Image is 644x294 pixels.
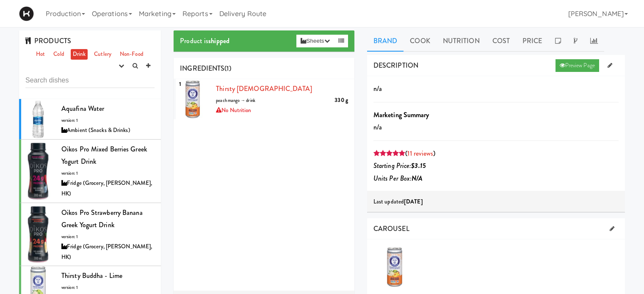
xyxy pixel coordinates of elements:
span: INGREDIENTS [180,63,224,73]
a: 11 reviews [407,148,433,158]
span: Aquafina Water [61,104,104,113]
span: version: 1 [61,284,78,291]
span: version: 1 [61,117,78,124]
div: ( ) [373,147,619,160]
span: Thirsty Buddha - Lime [61,271,122,280]
button: Sheets [296,35,334,47]
a: Non-Food [118,49,146,60]
span: No Nutrition [216,106,251,114]
input: Search dishes [25,72,155,88]
span: 1 [176,77,185,91]
span: peach mango → drink [216,97,255,104]
b: shipped [208,36,229,46]
div: Fridge (Grocery, [PERSON_NAME], HK) [61,178,155,199]
i: Units Per Box: [373,173,423,183]
span: version: 1 [61,234,78,240]
img: Micromart [19,6,34,21]
div: Ambient (Snacks & Drinks) [61,125,155,136]
span: Oikos Pro Strawberry Banana Greek Yogurt Drink [61,208,143,230]
span: version: 1 [61,170,78,176]
a: Cook [404,30,436,52]
a: Preview Page [556,59,599,72]
li: Oikos Pro Mixed Berries Greek Yogurt Drinkversion: 1Fridge (Grocery, [PERSON_NAME], HK) [19,140,161,203]
b: $3.15 [411,161,426,170]
span: CAROUSEL [373,224,409,234]
span: PRODUCTS [25,36,71,46]
p: n/a [373,121,619,134]
span: Product is [180,36,229,46]
a: Brand [367,30,404,52]
b: Marketing Summary [373,110,429,120]
a: Drink [71,49,88,60]
div: Fridge (Grocery, [PERSON_NAME], HK) [61,242,155,262]
li: Aquafina Waterversion: 1Ambient (Snacks & Drinks) [19,99,161,140]
a: Cost [486,30,516,52]
span: (1) [224,63,231,73]
i: Starting Price: [373,161,426,170]
li: 1Thirsty [DEMOGRAPHIC_DATA]330 gpeach mango → drink No Nutrition [174,79,354,119]
div: 330 g [334,95,348,106]
b: N/A [412,173,423,183]
p: n/a [373,82,619,95]
span: Last updated [373,198,423,206]
a: Thirsty [DEMOGRAPHIC_DATA] [216,84,312,93]
a: Nutrition [437,30,486,52]
a: Price [516,30,549,52]
a: Cutlery [92,49,113,60]
span: DESCRIPTION [373,60,418,70]
b: [DATE] [404,198,423,206]
span: Oikos Pro Mixed Berries Greek Yogurt Drink [61,144,147,167]
li: Oikos Pro Strawberry Banana Greek Yogurt Drinkversion: 1Fridge (Grocery, [PERSON_NAME], HK) [19,203,161,267]
a: Hot [34,49,47,60]
a: Cold [51,49,66,60]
